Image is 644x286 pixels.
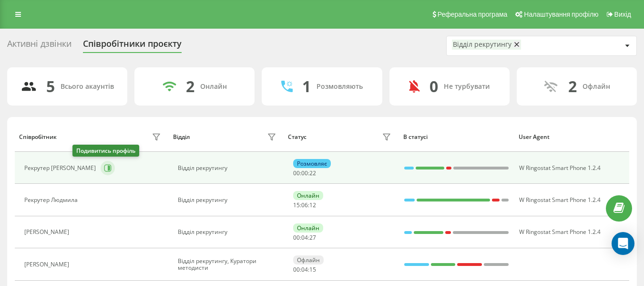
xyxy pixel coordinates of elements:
div: User Agent [519,134,625,140]
div: Відділ рекрутингу [178,229,278,235]
div: Рекрутер [PERSON_NAME] [24,165,98,171]
span: W Ringostat Smart Phone 1.2.4 [519,164,601,172]
div: Відділ рекрутингу, Куратори методисти [178,258,278,272]
div: : : [293,202,316,209]
div: Відділ рекрутингу [178,197,278,203]
div: Відділ [173,134,190,140]
div: : : [293,266,316,273]
span: Налаштування профілю [524,11,598,18]
div: [PERSON_NAME] [24,229,72,235]
div: Всього акаунтів [61,83,114,91]
div: 2 [186,77,194,95]
div: Співробітник [19,134,57,140]
div: Офлайн [583,83,610,91]
div: Активні дзвінки [7,39,72,53]
div: 5 [46,77,55,95]
div: : : [293,234,316,241]
span: 00 [293,169,300,177]
span: 00 [301,169,308,177]
span: 04 [301,265,308,274]
span: W Ringostat Smart Phone 1.2.4 [519,228,601,236]
div: Офлайн [293,255,324,265]
span: 00 [293,233,300,242]
span: 04 [301,233,308,242]
span: 12 [309,201,316,209]
div: 0 [429,77,438,95]
span: Реферальна програма [438,11,508,18]
div: Не турбувати [444,83,490,91]
span: 22 [309,169,316,177]
div: Відділ рекрутингу [178,165,278,171]
span: 15 [293,201,300,209]
div: Онлайн [293,191,323,200]
span: 15 [309,265,316,274]
div: Онлайн [293,223,323,233]
div: 2 [568,77,577,95]
div: Статус [288,134,307,140]
div: Розмовляє [293,159,331,168]
span: 06 [301,201,308,209]
span: 00 [293,265,300,274]
div: 1 [302,77,311,95]
span: 27 [309,233,316,242]
div: Подивитись профіль [72,145,139,157]
span: W Ringostat Smart Phone 1.2.4 [519,196,601,204]
div: Open Intercom Messenger [612,232,634,255]
div: В статусі [403,134,510,140]
div: Розмовляють [317,83,363,91]
div: Відділ рекрутингу [453,41,511,49]
div: [PERSON_NAME] [24,261,72,268]
div: Рекрутер Людмила [24,197,80,203]
span: Вихід [614,11,631,18]
div: Співробітники проєкту [83,39,182,53]
div: : : [293,170,316,177]
div: Онлайн [200,83,227,91]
